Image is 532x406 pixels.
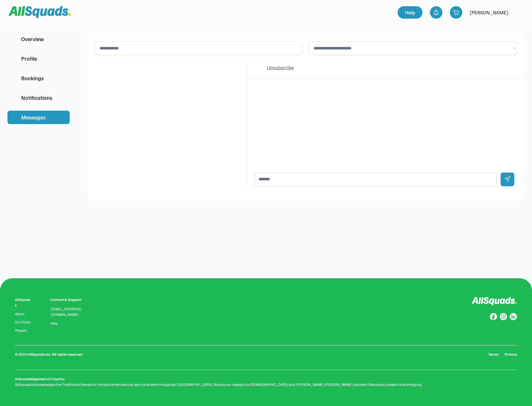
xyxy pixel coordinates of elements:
[472,297,517,306] img: Logo%20inverted.svg
[11,36,17,42] img: yH5BAEAAAAALAAAAAABAAEAAAIBRAA7
[510,313,517,321] img: Group%20copy%206.svg
[490,313,497,321] img: Group%20copy%208.svg
[21,35,56,43] div: Overview
[21,74,56,82] div: Bookings
[15,376,65,382] div: Acknowledgement of Country
[60,95,66,101] img: yH5BAEAAAAALAAAAAABAAEAAAIBRAA7
[512,6,525,19] img: yH5BAEAAAAALAAAAAABAAEAAAIBRAA7
[60,56,66,62] img: yH5BAEAAAAALAAAAAABAAEAAAIBRAA7
[15,382,517,387] div: AllSquads acknowledges the Traditional Owners of the land where we live, learn and work throughou...
[50,297,89,302] div: Contact & Support
[453,9,459,16] img: shopping-cart-01%20%281%29.svg
[21,94,56,102] div: Notifications
[15,320,32,324] a: Our Clubs
[21,54,56,63] div: Profile
[267,64,294,71] div: Unsubscribe
[398,6,422,19] a: Help
[15,297,32,308] div: AllSquads
[9,6,71,18] img: Squad%20Logo.svg
[470,9,508,16] div: [PERSON_NAME]
[50,306,89,317] div: [EMAIL_ADDRESS][DOMAIN_NAME]
[11,56,17,62] img: yH5BAEAAAAALAAAAAABAAEAAAIBRAA7
[433,9,439,16] img: bell-03%20%281%29.svg
[15,328,32,333] a: Players
[60,114,66,121] img: yH5BAEAAAAALAAAAAABAAEAAAIBRAA7
[50,321,58,325] a: Help
[15,352,83,357] div: © 2024 AllSquads Inc. All rights reserved.
[251,64,263,76] img: yH5BAEAAAAALAAAAAABAAEAAAIBRAA7
[11,75,17,81] img: yH5BAEAAAAALAAAAAABAAEAAAIBRAA7
[60,36,66,42] img: yH5BAEAAAAALAAAAAABAAEAAAIBRAA7
[15,312,32,316] a: About
[21,113,56,122] div: Messages
[488,352,498,357] a: Terms
[11,95,17,101] img: yH5BAEAAAAALAAAAAABAAEAAAIBRAA7
[60,75,66,81] img: yH5BAEAAAAALAAAAAABAAEAAAIBRAA7
[11,114,17,121] img: yH5BAEAAAAALAAAAAABAAEAAAIBRAA7
[505,352,517,357] a: Privacy
[500,313,507,321] img: Group%20copy%207.svg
